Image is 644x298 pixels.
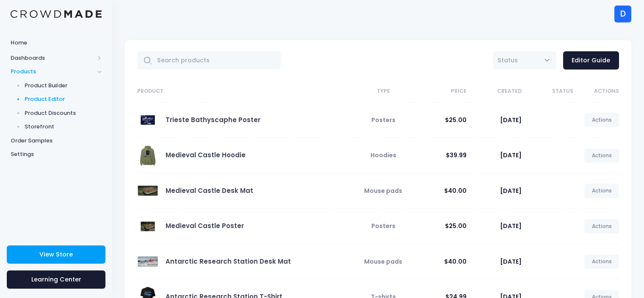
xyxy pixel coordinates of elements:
a: View Store [7,245,105,264]
span: Status [493,51,556,70]
a: Actions [584,254,619,269]
a: Medieval Castle Poster [166,221,244,230]
span: Hoodies [370,151,396,159]
th: Created: activate to sort column ascending [467,81,522,103]
span: Product Discounts [25,109,102,117]
a: Actions [584,113,619,127]
img: Logo [11,10,102,18]
th: Product: activate to sort column ascending [137,81,348,103]
th: Type: activate to sort column ascending [348,81,415,103]
a: Medieval Castle Desk Mat [166,186,253,195]
a: Medieval Castle Hoodie [166,150,246,159]
a: Editor Guide [563,51,619,70]
span: [DATE] [500,116,522,124]
th: Status: activate to sort column ascending [522,81,573,103]
a: Actions [584,219,619,234]
span: Products [11,67,94,76]
span: [DATE] [500,151,522,159]
a: Actions [584,184,619,198]
th: Price: activate to sort column ascending [415,81,467,103]
span: View Store [39,250,73,259]
span: $40.00 [444,257,467,266]
span: Learning Center [31,275,81,284]
span: Mouse pads [364,257,402,266]
span: Settings [11,150,102,159]
div: D [614,6,631,22]
span: Mouse pads [364,187,402,195]
span: $25.00 [445,116,467,124]
span: Posters [371,222,395,230]
span: [DATE] [500,257,522,266]
a: Learning Center [7,270,105,289]
span: Storefront [25,123,102,131]
span: Dashboards [11,54,94,62]
span: $40.00 [444,187,467,195]
a: Trieste Bathyscaphe Poster [166,115,260,124]
span: Home [11,39,102,47]
span: [DATE] [500,187,522,195]
span: Product Builder [25,81,102,90]
a: Actions [584,148,619,163]
span: $25.00 [445,222,467,230]
span: [DATE] [500,222,522,230]
span: Status [498,56,518,65]
span: $39.99 [446,151,467,159]
span: Posters [371,116,395,124]
a: Antarctic Research Station Desk Mat [166,257,291,266]
input: Search products [137,51,281,70]
th: Actions: activate to sort column ascending [573,81,619,103]
span: Order Samples [11,136,102,145]
span: Product Editor [25,95,102,103]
